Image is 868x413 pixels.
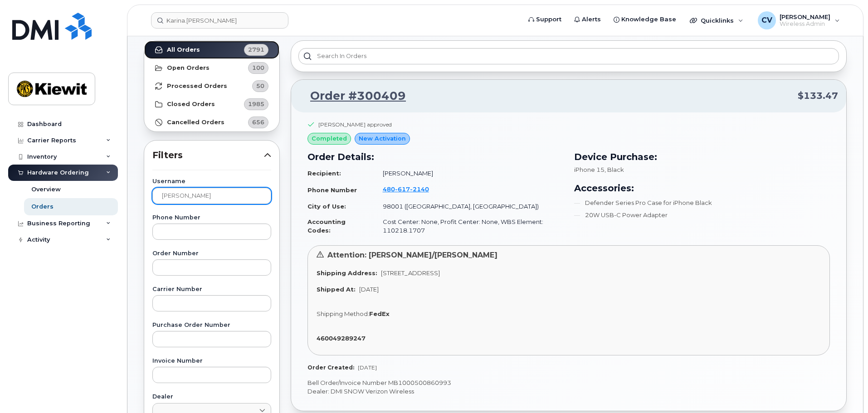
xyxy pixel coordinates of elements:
[317,286,356,293] strong: Shipped At:
[144,77,279,95] a: Processed Orders50
[317,310,369,317] span: Shipping Method:
[307,150,563,164] h3: Order Details:
[317,335,366,342] strong: 460049289247
[574,166,605,173] span: iPhone 15
[327,251,497,259] span: Attention: [PERSON_NAME]/[PERSON_NAME]
[307,170,341,177] strong: Recipient:
[683,11,750,29] div: Quicklinks
[152,358,271,364] label: Invoice Number
[167,119,224,126] strong: Cancelled Orders
[701,17,734,24] span: Quicklinks
[395,185,410,193] span: 617
[307,364,354,371] strong: Order Created:
[307,379,830,387] p: Bell Order/Invoice Number MB1000500860993
[152,149,264,162] span: Filters
[358,364,377,371] span: [DATE]
[574,150,830,164] h3: Device Purchase:
[152,215,271,221] label: Phone Number
[410,185,429,193] span: 2140
[152,322,271,328] label: Purchase Order Number
[574,199,830,207] li: Defender Series Pro Case for iPhone Black
[167,83,227,90] strong: Processed Orders
[144,59,279,77] a: Open Orders100
[780,13,830,20] span: [PERSON_NAME]
[751,11,846,29] div: Carl Vavrek
[318,121,392,128] div: [PERSON_NAME] approved
[298,48,839,64] input: Search in orders
[307,203,346,210] strong: City of Use:
[299,88,406,104] a: Order #300409
[383,185,440,193] a: 4806172140
[252,118,264,126] span: 656
[381,269,440,277] span: [STREET_ADDRESS]
[369,310,390,317] strong: FedEx
[522,10,568,29] a: Support
[152,251,271,257] label: Order Number
[383,185,429,193] span: 480
[536,15,561,24] span: Support
[144,41,279,59] a: All Orders2791
[607,10,683,29] a: Knowledge Base
[144,113,279,131] a: Cancelled Orders656
[248,100,264,108] span: 1985
[568,10,607,29] a: Alerts
[167,46,200,53] strong: All Orders
[780,20,830,28] span: Wireless Admin
[761,15,772,26] span: CV
[317,335,369,342] a: 460049289247
[375,199,563,214] td: 98001 ([GEOGRAPHIC_DATA], [GEOGRAPHIC_DATA])
[152,394,271,400] label: Dealer
[605,166,624,173] span: , Black
[167,101,215,108] strong: Closed Orders
[582,15,601,24] span: Alerts
[152,287,271,292] label: Carrier Number
[574,211,830,219] li: 20W USB-C Power Adapter
[151,12,288,29] input: Find something...
[167,64,210,72] strong: Open Orders
[574,181,830,195] h3: Accessories:
[252,63,264,72] span: 100
[375,165,563,181] td: [PERSON_NAME]
[312,134,347,143] span: completed
[256,82,264,90] span: 50
[307,387,830,396] p: Dealer: DMI SNOW Verizon Wireless
[317,269,377,277] strong: Shipping Address:
[621,15,676,24] span: Knowledge Base
[248,45,264,54] span: 2791
[798,89,838,102] span: $133.47
[144,95,279,113] a: Closed Orders1985
[359,286,379,293] span: [DATE]
[152,179,271,185] label: Username
[307,218,346,234] strong: Accounting Codes:
[359,134,406,143] span: New Activation
[829,374,861,406] iframe: Messenger Launcher
[307,186,357,194] strong: Phone Number
[375,214,563,238] td: Cost Center: None, Profit Center: None, WBS Element: 110218.1707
